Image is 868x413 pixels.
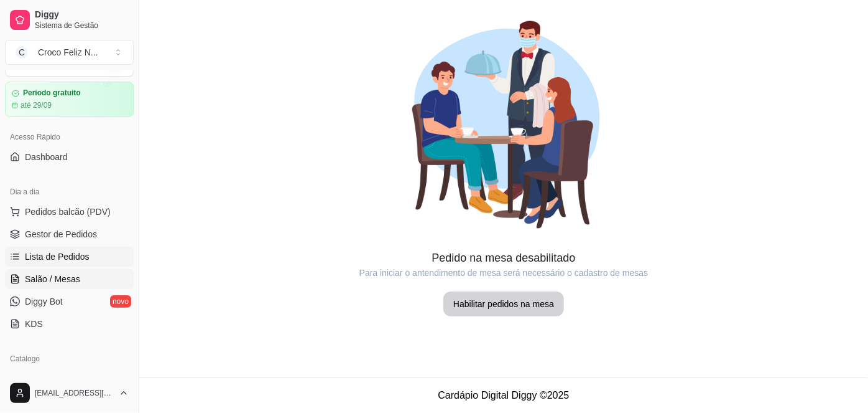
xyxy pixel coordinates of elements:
[5,369,134,389] a: Produtos
[25,228,97,240] span: Gestor de Pedidos
[5,378,134,408] button: [EMAIL_ADDRESS][DOMAIN_NAME]
[25,151,68,163] span: Dashboard
[21,100,52,110] article: até 29/09
[25,373,60,385] span: Produtos
[25,250,90,263] span: Lista de Pedidos
[35,21,129,31] span: Sistema de Gestão
[38,46,98,59] div: Croco Feliz N ...
[25,295,63,308] span: Diggy Bot
[5,147,134,167] a: Dashboard
[5,82,134,117] a: Período gratuitoaté 29/09
[5,349,134,369] div: Catálogo
[5,40,134,65] button: Select a team
[5,127,134,147] div: Acesso Rápido
[5,182,134,202] div: Dia a dia
[5,5,134,35] a: DiggySistema de Gestão
[23,88,81,98] article: Período gratuito
[5,202,134,222] button: Pedidos balcão (PDV)
[139,377,868,413] footer: Cardápio Digital Diggy © 2025
[5,314,134,334] a: KDS
[25,273,80,285] span: Salão / Mesas
[139,249,868,267] article: Pedido na mesa desabilitado
[25,206,111,218] span: Pedidos balcão (PDV)
[16,46,28,59] span: C
[35,9,129,21] span: Diggy
[35,388,114,398] span: [EMAIL_ADDRESS][DOMAIN_NAME]
[5,247,134,267] a: Lista de Pedidos
[25,318,43,330] span: KDS
[139,267,868,279] article: Para iniciar o antendimento de mesa será necessário o cadastro de mesas
[5,292,134,311] a: Diggy Botnovo
[5,269,134,289] a: Salão / Mesas
[5,224,134,244] a: Gestor de Pedidos
[443,292,564,316] button: Habilitar pedidos na mesa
